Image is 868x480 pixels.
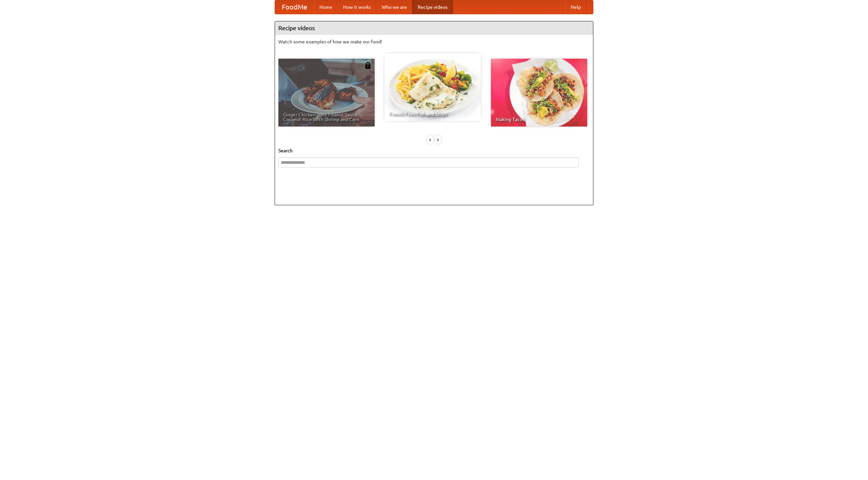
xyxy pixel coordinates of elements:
a: How it works [338,0,376,14]
a: Making Tacos [491,59,587,127]
p: Watch some examples of how we make our food! [278,38,590,45]
a: Recipe videos [412,0,453,14]
h4: Recipe videos [275,21,593,35]
img: 483408.png [364,62,371,69]
a: Home [314,0,338,14]
div: » [435,135,441,144]
a: French Fries Fish and Chips [384,53,481,121]
a: Help [565,0,586,14]
h5: Search [278,147,590,154]
span: French Fries Fish and Chips [389,112,476,116]
div: « [427,135,433,144]
span: Making Tacos [496,117,583,122]
a: FoodMe [275,0,314,14]
a: Who we are [376,0,412,14]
